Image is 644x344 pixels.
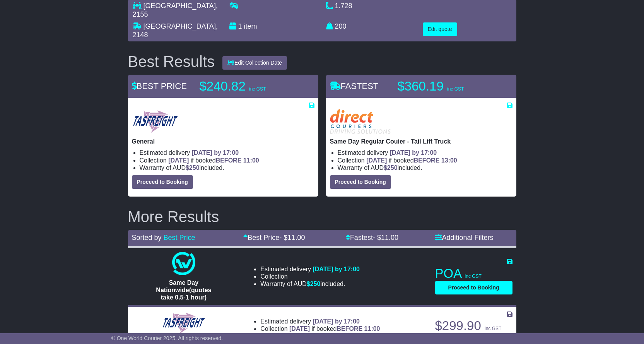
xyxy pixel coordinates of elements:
span: $ [307,281,321,287]
li: Warranty of AUD included. [260,280,360,288]
span: - $ [373,234,398,241]
a: Additional Filters [435,234,494,241]
button: Proceed to Booking [330,175,391,189]
span: BEFORE [414,157,440,164]
li: Warranty of AUD included. [140,164,314,171]
li: Collection [140,157,314,164]
span: BEFORE [337,325,362,332]
button: Edit Collection Date [222,56,287,70]
span: Sorted by [132,234,162,241]
span: 200 [335,22,347,30]
li: Estimated delivery [260,318,380,325]
span: $ [384,164,398,171]
span: © One World Courier 2025. All rights reserved. [111,335,223,341]
a: Best Price [164,234,195,241]
li: Warranty of AUD included. [260,333,380,340]
span: BEFORE [216,157,242,164]
img: One World Courier: Same Day Nationwide(quotes take 0.5-1 hour) [172,252,195,275]
li: Warranty of AUD included. [338,164,512,171]
div: Best Results [124,53,219,70]
span: 1 [238,22,242,30]
li: Estimated delivery [260,265,360,273]
span: BEST PRICE [132,81,187,91]
span: , 2155 [133,2,218,18]
span: 11.00 [381,234,398,241]
span: if booked [289,325,380,332]
p: $240.82 [200,79,296,94]
span: - $ [279,234,305,241]
span: 11.00 [287,234,305,241]
span: 13:00 [441,157,457,164]
span: [DATE] by 17:00 [390,149,437,156]
a: Fastest- $11.00 [346,234,398,241]
span: [GEOGRAPHIC_DATA] [143,22,216,30]
span: , 2148 [133,22,218,39]
span: inc GST [447,86,464,92]
p: Same Day Regular Couier - Tail Lift Truck [330,138,512,145]
button: Edit quote [423,22,457,36]
h2: More Results [128,208,516,225]
span: [DATE] [289,325,310,332]
span: 11:00 [243,157,259,164]
button: Proceed to Booking [435,281,512,294]
p: General [132,138,314,145]
span: [DATE] [168,157,189,164]
img: Tasfreight: General [132,109,179,134]
a: Best Price- $11.00 [243,234,305,241]
span: inc GST [465,274,482,279]
span: if booked [168,157,259,164]
span: [GEOGRAPHIC_DATA] [143,2,216,10]
span: inc GST [485,326,501,331]
span: [DATE] [366,157,387,164]
span: 250 [189,164,200,171]
p: $299.90 [435,318,512,334]
li: Estimated delivery [140,149,314,156]
p: POA [435,266,512,281]
span: FASTEST [330,81,379,91]
li: Estimated delivery [338,149,512,156]
span: 250 [387,164,398,171]
li: Collection [338,157,512,164]
span: 11:00 [364,325,380,332]
span: [DATE] by 17:00 [313,266,360,272]
li: Collection [260,325,380,332]
li: Collection [260,273,360,280]
button: Proceed to Booking [132,175,193,189]
p: $360.19 [398,79,494,94]
span: item [244,22,257,30]
span: if booked [366,157,457,164]
span: $ [186,164,200,171]
img: Tasfreight: Express [162,311,206,335]
span: [DATE] by 17:00 [313,318,360,325]
span: 1.728 [335,2,352,10]
span: [DATE] by 17:00 [192,149,239,156]
span: 250 [310,281,321,287]
span: Same Day Nationwide(quotes take 0.5-1 hour) [156,279,211,301]
span: inc GST [249,86,266,92]
img: Direct: Same Day Regular Couier - Tail Lift Truck [330,109,391,134]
